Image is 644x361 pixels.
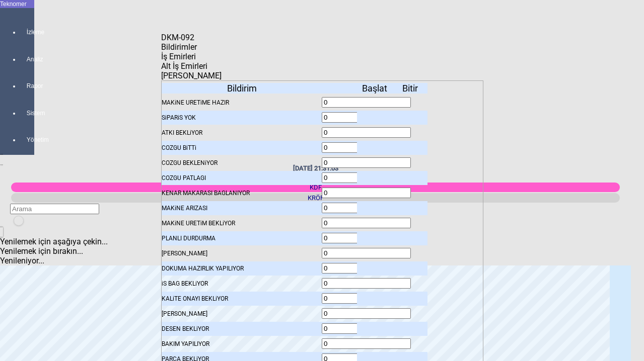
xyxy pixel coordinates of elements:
[162,277,322,291] div: iS BAG BEKLiYOR
[322,293,411,304] input: With Spin And Buttons
[162,246,322,260] div: [PERSON_NAME]
[322,97,411,108] input: With Spin And Buttons
[162,261,322,276] div: DOKUMA HAZIRLIK YAPILIYOR
[322,142,411,153] input: With Spin And Buttons
[322,188,411,198] input: With Spin And Buttons
[322,127,411,138] input: With Spin And Buttons
[161,33,200,42] div: DKM-092
[162,216,322,230] div: MAKiNE URETiM BEKLiYOR
[162,231,322,245] div: PLANLI DURDURMA
[161,61,207,71] span: Alt İş Emirleri
[162,337,322,351] div: BAKIM YAPILIYOR
[162,83,322,94] div: Bildirim
[357,83,392,94] div: Başlat
[322,157,411,168] input: With Spin And Buttons
[162,201,322,215] div: MAKiNE ARIZASI
[162,307,322,321] div: [PERSON_NAME]
[322,308,411,319] input: With Spin And Buttons
[162,141,322,155] div: COZGU BiTTi
[162,126,322,140] div: ATKI BEKLiYOR
[392,83,427,94] div: Bitir
[162,111,322,125] div: SiPARiS YOK
[322,278,411,289] input: With Spin And Buttons
[162,96,322,110] div: MAKiNE URETiME HAZIR
[161,71,222,80] span: [PERSON_NAME]
[162,292,322,306] div: KALiTE ONAYI BEKLiYOR
[322,248,411,258] input: With Spin And Buttons
[161,42,197,52] span: Bildirimler
[322,172,411,183] input: With Spin And Buttons
[322,112,411,123] input: With Spin And Buttons
[162,156,322,170] div: COZGU BEKLENiYOR
[322,338,411,349] input: With Spin And Buttons
[322,323,411,334] input: With Spin And Buttons
[322,233,411,243] input: With Spin And Buttons
[322,203,411,213] input: With Spin And Buttons
[162,186,322,200] div: KENAR MAKARASI BAGLANIYOR
[322,218,411,228] input: With Spin And Buttons
[322,263,411,274] input: With Spin And Buttons
[162,171,322,185] div: COZGU PATLAGI
[162,322,322,336] div: DESEN BEKLiYOR
[161,52,196,61] span: İş Emirleri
